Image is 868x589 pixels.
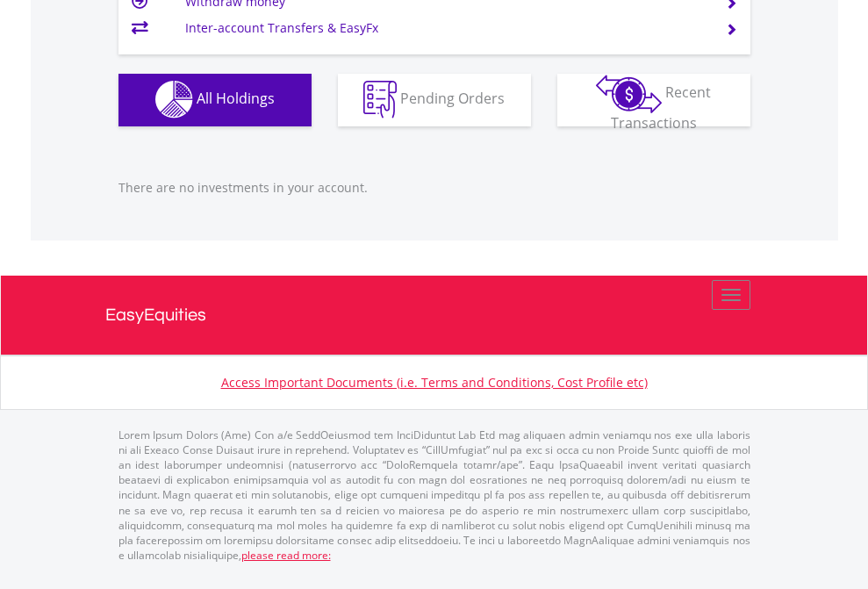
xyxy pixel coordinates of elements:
span: Recent Transactions [611,83,712,133]
span: Pending Orders [400,89,505,108]
a: please read more: [241,548,331,563]
img: transactions-zar-wht.png [596,75,662,113]
span: All Holdings [197,89,275,108]
button: Pending Orders [338,74,531,126]
a: EasyEquities [105,276,764,355]
p: There are no investments in your account. [118,179,750,197]
img: pending_instructions-wht.png [363,81,397,119]
p: Lorem Ipsum Dolors (Ame) Con a/e SeddOeiusmod tem InciDiduntut Lab Etd mag aliquaen admin veniamq... [118,427,750,563]
button: All Holdings [118,74,312,126]
td: Inter-account Transfers & EasyFx [185,15,704,41]
a: Access Important Documents (i.e. Terms and Conditions, Cost Profile etc) [221,374,648,391]
button: Recent Transactions [557,74,750,126]
img: holdings-wht.png [155,81,193,119]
